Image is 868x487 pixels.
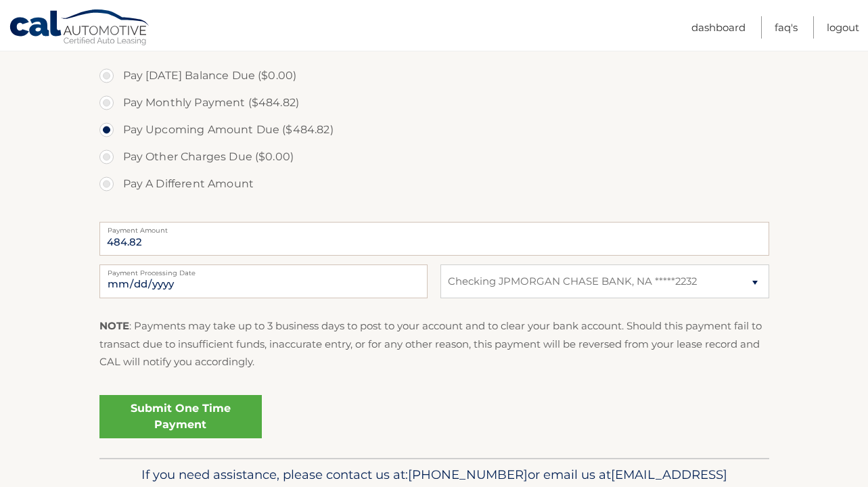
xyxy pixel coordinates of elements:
label: Pay A Different Amount [99,170,769,198]
input: Payment Date [99,264,428,298]
p: : Payments may take up to 3 business days to post to your account and to clear your bank account.... [99,317,769,371]
a: Submit One Time Payment [99,395,262,438]
label: Pay Monthly Payment ($484.82) [99,89,769,116]
label: Pay Upcoming Amount Due ($484.82) [99,116,769,143]
label: Pay Other Charges Due ($0.00) [99,143,769,170]
a: Logout [827,16,859,39]
a: Dashboard [691,16,746,39]
label: Payment Processing Date [99,264,428,275]
a: FAQ's [775,16,798,39]
label: Pay [DATE] Balance Due ($0.00) [99,62,769,89]
strong: NOTE [99,319,129,332]
span: [PHONE_NUMBER] [408,467,528,482]
input: Payment Amount [99,222,769,256]
a: Cal Automotive [9,9,151,48]
label: Payment Amount [99,222,769,233]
